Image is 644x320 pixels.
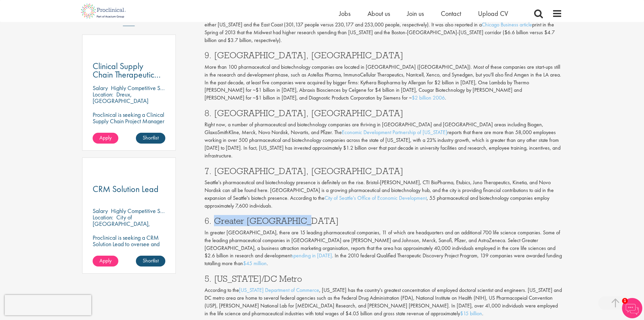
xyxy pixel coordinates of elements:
[93,62,166,79] a: Clinical Supply Chain Therapeutic Area Project Manager
[93,185,166,193] a: CRM Solution Lead
[205,167,562,175] h3: 7. [GEOGRAPHIC_DATA], [GEOGRAPHIC_DATA]
[482,21,532,28] a: Chicago Business article
[291,252,332,259] a: spending in [DATE]
[93,60,161,97] span: Clinical Supply Chain Therapeutic Area Project Manager
[5,295,91,315] iframe: reCAPTCHA
[243,260,267,267] a: $45 million
[205,179,562,210] p: Seattle's pharmaceutical and biotechnology presence is definitely on the rise. Bristol-[PERSON_NA...
[205,51,562,60] h3: 9. [GEOGRAPHIC_DATA], [GEOGRAPHIC_DATA]
[441,9,461,18] a: Contact
[136,133,165,144] a: Shortlist
[93,84,108,92] span: Salary
[622,298,642,318] img: Chatbot
[93,213,113,221] span: Location:
[367,9,390,18] a: About us
[93,234,166,260] p: Proclinical is seeking a CRM Solution Lead to oversee and enhance the Salesforce platform for EME...
[339,9,351,18] a: Jobs
[93,111,166,156] p: Proclinical is seeking a Clinical Supply Chain Project Manager to join a dynamic team dedicated t...
[407,9,424,18] a: Join us
[622,298,628,304] span: 1
[205,109,562,118] h3: 8. [GEOGRAPHIC_DATA], [GEOGRAPHIC_DATA]
[412,94,445,101] a: $2 billion 2006
[205,216,562,225] h3: 6. Greater [GEOGRAPHIC_DATA]
[111,84,172,92] p: Highly Competitive Salary
[342,129,447,136] a: Economic Development Partnership of [US_STATE]
[205,229,562,268] p: In greater [GEOGRAPHIC_DATA], there are 15 leading pharmaceutical companies, 11 of which are head...
[93,133,118,144] a: Apply
[99,134,112,141] span: Apply
[205,121,562,159] p: Right now, a number of pharmaceutical and biotechnology companies are thriving in [GEOGRAPHIC_DAT...
[93,213,150,234] p: City of [GEOGRAPHIC_DATA], [GEOGRAPHIC_DATA]
[99,257,112,264] span: Apply
[111,207,172,215] p: Highly Competitive Salary
[239,286,319,294] a: [US_STATE] Department of Commerce
[93,183,159,195] span: CRM Solution Lead
[478,9,508,18] a: Upload CV
[205,274,562,283] h3: 5. [US_STATE]/DC Metro
[93,256,118,266] a: Apply
[93,207,108,215] span: Salary
[93,90,148,105] p: Dreux, [GEOGRAPHIC_DATA]
[93,90,113,98] span: Location:
[136,256,165,266] a: Shortlist
[460,310,482,317] a: $15 billion
[325,194,427,201] a: City of Seattle's Office of Economic Development
[205,63,562,102] p: More than 100 pharmaceutical and biotechnology companies are located in [GEOGRAPHIC_DATA] ([GEOGR...
[205,286,562,317] p: According to the , [US_STATE] has the country's greatest concentration of employed doctoral scien...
